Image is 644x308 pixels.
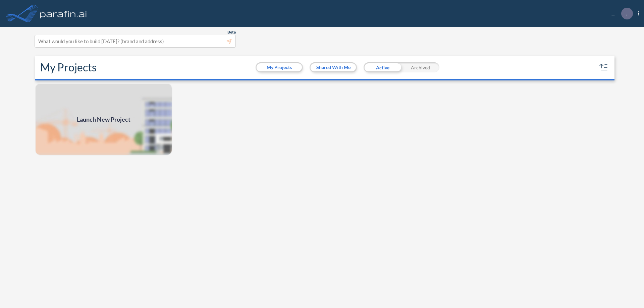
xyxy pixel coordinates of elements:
[35,83,172,156] img: add
[626,10,628,16] p: .
[311,63,356,71] button: Shared With Me
[364,62,401,72] div: Active
[601,8,639,19] div: ...
[227,29,236,35] span: Beta
[35,83,172,156] a: Launch New Project
[39,7,88,20] img: logo
[40,61,97,74] h2: My Projects
[598,62,609,73] button: sort
[401,62,439,72] div: Archived
[77,115,130,124] span: Launch New Project
[257,63,302,71] button: My Projects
